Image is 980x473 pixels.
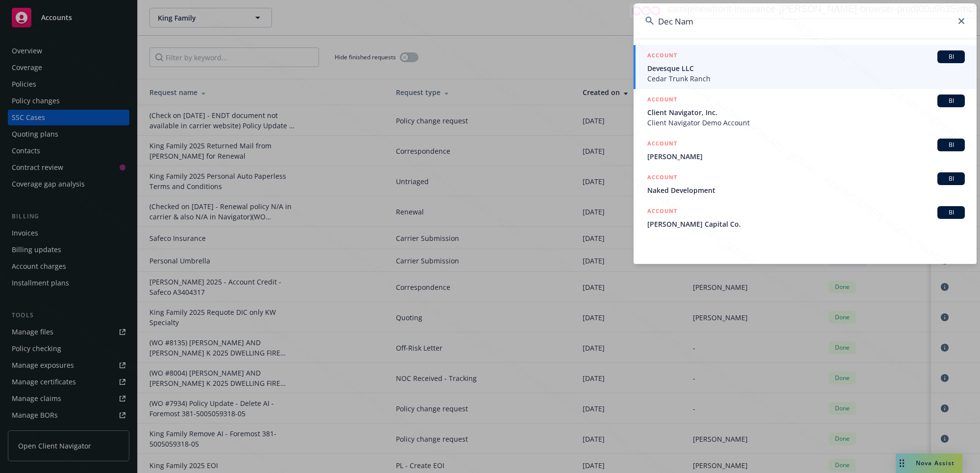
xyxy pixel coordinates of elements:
h5: ACCOUNT [647,206,677,218]
h5: ACCOUNT [647,50,677,62]
span: Devesque LLC [647,63,965,73]
span: Client Navigator Demo Account [647,118,965,128]
input: Search... [634,3,977,39]
h5: ACCOUNT [647,95,677,106]
span: Naked Development [647,185,965,195]
span: Client Navigator, Inc. [647,107,965,118]
h5: ACCOUNT [647,139,677,150]
a: ACCOUNTBI[PERSON_NAME] Capital Co. [634,201,977,235]
span: BI [941,174,961,183]
a: ACCOUNTBI[PERSON_NAME] [634,133,977,167]
h5: ACCOUNT [647,172,677,184]
span: BI [941,96,961,105]
a: ACCOUNTBIDevesque LLCCedar Trunk Ranch [634,45,977,89]
span: BI [941,52,961,61]
a: ACCOUNTBIClient Navigator, Inc.Client Navigator Demo Account [634,89,977,133]
span: BI [941,208,961,217]
span: [PERSON_NAME] [647,151,965,162]
a: ACCOUNTBINaked Development [634,167,977,201]
span: BI [941,141,961,149]
span: Cedar Trunk Ranch [647,73,965,84]
span: [PERSON_NAME] Capital Co. [647,219,965,229]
